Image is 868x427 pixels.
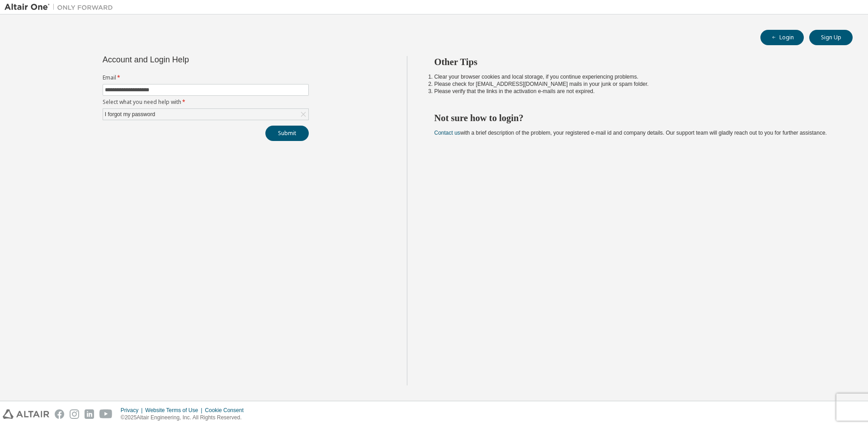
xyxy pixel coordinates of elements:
img: altair_logo.svg [3,409,49,419]
label: Select what you need help with [103,99,309,106]
img: youtube.svg [99,409,113,419]
button: Submit [265,126,309,141]
div: I forgot my password [104,109,156,119]
label: Email [103,74,309,81]
li: Please check for [EMAIL_ADDRESS][DOMAIN_NAME] mails in your junk or spam folder. [434,80,837,88]
div: Website Terms of Use [145,407,205,414]
img: linkedin.svg [85,409,94,419]
li: Clear your browser cookies and local storage, if you continue experiencing problems. [434,73,837,80]
img: Altair One [5,3,118,12]
li: Please verify that the links in the activation e-mails are not expired. [434,88,837,95]
p: © 2025 Altair Engineering, Inc. All Rights Reserved. [121,414,249,422]
div: Account and Login Help [103,56,268,63]
h2: Other Tips [434,56,837,68]
img: facebook.svg [55,409,64,419]
div: Privacy [121,407,145,414]
h2: Not sure how to login? [434,112,837,124]
button: Login [760,30,804,45]
div: Cookie Consent [205,407,249,414]
span: with a brief description of the problem, your registered e-mail id and company details. Our suppo... [434,130,827,136]
button: Sign Up [809,30,853,45]
img: instagram.svg [70,409,79,419]
div: I forgot my password [103,109,308,120]
a: Contact us [434,130,460,136]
